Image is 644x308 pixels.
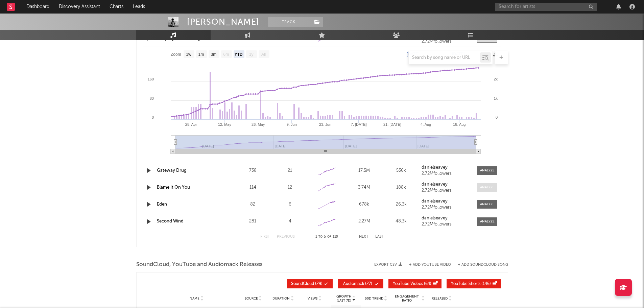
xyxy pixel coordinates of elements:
[422,199,472,204] a: danielseavey
[422,199,448,204] strong: danielseavey
[245,297,258,301] span: Source
[260,235,270,239] button: First
[147,77,153,81] text: 160
[447,279,501,288] button: YouTube Shorts(146)
[338,279,383,288] button: Audiomack(27)
[432,297,448,301] span: Released
[319,122,331,126] text: 23. Jun
[218,122,231,126] text: 12. May
[347,184,381,191] div: 3.74M
[157,36,214,41] a: Sleeping With The Lights On
[422,165,472,170] a: danielseavey
[149,96,153,100] text: 80
[421,122,431,126] text: 4. Aug
[347,218,381,225] div: 2.27M
[351,122,366,126] text: 7. [DATE]
[451,282,480,286] span: YouTube Shorts
[422,216,472,221] a: danielseavey
[252,122,265,126] text: 26. May
[388,279,442,288] button: YouTube Videos(64)
[451,282,491,286] span: ( 146 )
[495,115,497,119] text: 0
[286,122,296,126] text: 9. Jun
[384,184,418,191] div: 188k
[190,297,199,301] span: Name
[157,219,184,223] a: Second Wind
[451,263,508,267] button: + Add SoundCloud Song
[422,222,472,227] div: 2.72M followers
[236,167,270,174] div: 738
[291,282,323,286] span: ( 29 )
[318,235,323,238] span: to
[157,202,167,207] a: Eden
[365,297,383,301] span: 60D Trend
[273,218,307,225] div: 4
[308,233,345,241] div: 1 5 119
[151,115,153,119] text: 0
[347,167,381,174] div: 17.5M
[236,201,270,208] div: 82
[185,122,197,126] text: 28. Apr
[359,235,368,239] button: Next
[393,294,421,303] span: Engagement Ratio
[393,282,423,286] span: YouTube Videos
[422,171,472,176] div: 2.72M followers
[422,188,472,193] div: 2.72M followers
[402,263,451,267] div: + Add YouTube Video
[343,282,364,286] span: Audiomack
[157,185,190,190] a: Blame It On You
[422,39,472,44] div: 2.72M followers
[136,261,263,269] span: SoundCloud, YouTube and Audiomack Releases
[422,205,472,210] div: 2.72M followers
[494,77,498,81] text: 2k
[273,167,307,174] div: 21
[342,282,373,286] span: ( 27 )
[291,282,314,286] span: SoundCloud
[384,201,418,208] div: 26.3k
[287,279,333,288] button: SoundCloud(29)
[422,182,448,187] strong: danielseavey
[327,235,331,238] span: of
[157,168,187,173] a: Gateway Drug
[187,17,259,27] div: [PERSON_NAME]
[393,282,431,286] span: ( 64 )
[384,167,418,174] div: 536k
[236,184,270,191] div: 114
[268,17,310,27] button: Track
[494,96,498,100] text: 1k
[422,216,448,220] strong: danielseavey
[384,218,418,225] div: 48.3k
[336,294,352,299] p: Growth
[277,235,295,239] button: Previous
[272,297,290,301] span: Duration
[336,299,352,303] p: (Last 7d)
[409,55,480,61] input: Search by song name or URL
[273,184,307,191] div: 12
[347,201,381,208] div: 678k
[453,122,466,126] text: 18. Aug
[495,3,597,11] input: Search for artists
[409,263,451,267] button: + Add YouTube Video
[458,263,508,267] button: + Add SoundCloud Song
[375,235,384,239] button: Last
[422,182,472,187] a: danielseavey
[273,201,307,208] div: 6
[308,297,317,301] span: Views
[422,165,448,170] strong: danielseavey
[236,218,270,225] div: 281
[383,122,401,126] text: 21. [DATE]
[374,263,402,267] button: Export CSV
